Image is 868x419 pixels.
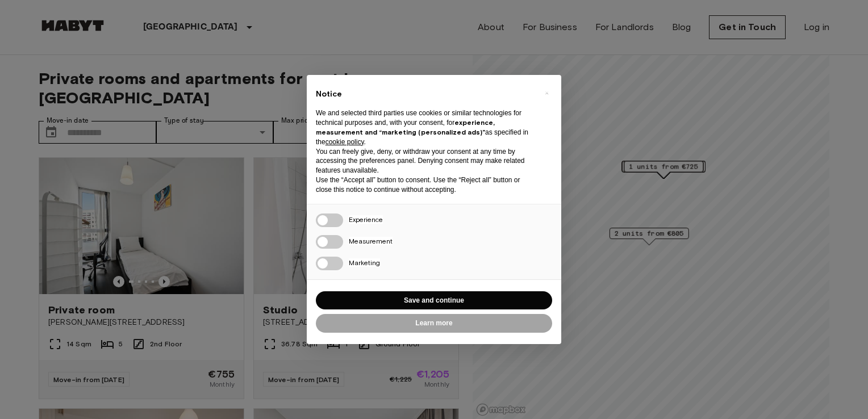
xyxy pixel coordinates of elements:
span: Experience [349,215,383,224]
span: Measurement [349,237,393,245]
p: Use the “Accept all” button to consent. Use the “Reject all” button or close this notice to conti... [316,175,534,195]
a: cookie policy [325,138,364,146]
span: Marketing [349,258,380,267]
button: Save and continue [316,291,552,310]
p: We and selected third parties use cookies or similar technologies for technical purposes and, wit... [316,108,534,146]
button: Learn more [316,314,552,333]
p: You can freely give, deny, or withdraw your consent at any time by accessing the preferences pane... [316,147,534,175]
button: Close this notice [537,84,556,102]
h2: Notice [316,89,534,100]
strong: experience, measurement and “marketing (personalized ads)” [316,118,495,136]
span: × [545,86,549,100]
